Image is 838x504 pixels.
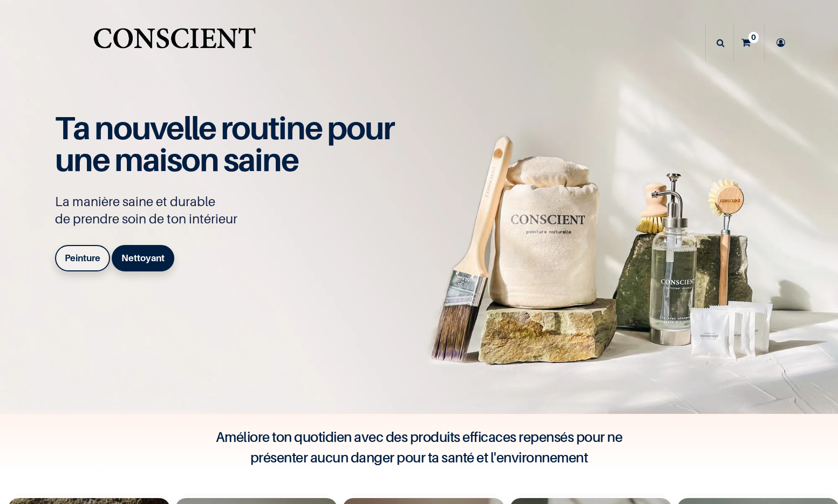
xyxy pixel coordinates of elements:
b: Peinture [65,253,100,263]
a: Logo of Conscient [91,22,258,64]
img: Conscient [91,22,258,64]
h4: Améliore ton quotidien avec des produits efficaces repensés pour ne présenter aucun danger pour t... [203,427,635,468]
p: La manière saine et durable de prendre soin de ton intérieur [55,193,406,228]
b: Nettoyant [121,253,165,263]
a: Peinture [55,245,110,271]
a: Nettoyant [112,245,174,271]
sup: 0 [748,32,759,43]
a: 0 [734,24,764,62]
span: Ta nouvelle routine pour une maison saine [55,108,394,179]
